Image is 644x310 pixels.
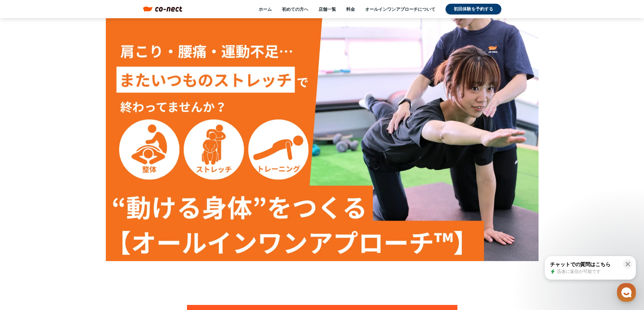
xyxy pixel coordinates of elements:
a: 料金 [346,6,355,12]
a: ホーム [259,6,272,12]
a: 初めての方へ [282,6,308,12]
a: 初回体験を予約する [446,4,501,15]
a: 店舗一覧 [318,6,336,12]
a: オールインワンアプローチについて [365,6,435,12]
